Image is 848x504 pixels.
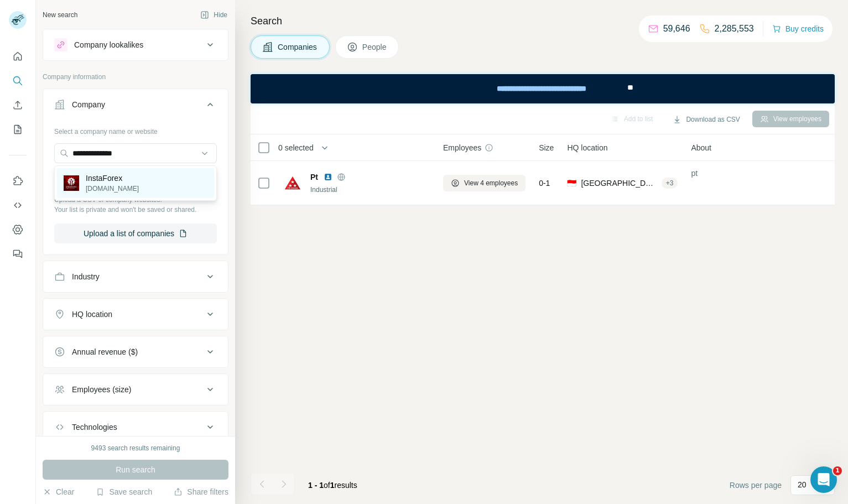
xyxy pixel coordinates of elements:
div: Select a company name or website [54,122,217,137]
span: 0-1 [539,178,550,189]
button: HQ location [43,301,228,328]
button: Buy credits [772,21,824,37]
h4: Search [251,13,835,29]
button: Save search [96,486,152,497]
button: My lists [9,119,27,139]
span: 🇮🇩 [567,178,576,189]
button: Clear [43,486,74,497]
button: Use Surfe API [9,195,27,215]
iframe: Intercom live chat [810,466,837,493]
button: Download as CSV [665,111,747,128]
button: Quick start [9,46,27,66]
span: 1 [330,481,335,490]
p: 2,285,553 [715,22,754,35]
span: Rows per page [730,480,782,491]
div: Company lookalikes [74,39,143,50]
button: Enrich CSV [9,95,27,115]
div: HQ location [72,309,112,320]
button: Company [43,91,228,122]
button: Hide [193,7,235,23]
div: Annual revenue ($) [72,346,138,357]
button: Annual revenue ($) [43,339,228,365]
img: Logo of Pt [284,174,301,192]
p: 59,646 [663,22,690,35]
button: Use Surfe on LinkedIn [9,171,27,191]
div: New search [43,10,77,20]
button: View 4 employees [443,175,526,191]
span: results [308,481,357,490]
span: HQ location [567,142,607,153]
span: Size [539,142,554,153]
div: Industry [72,271,100,282]
span: About [691,142,711,153]
span: [GEOGRAPHIC_DATA], Bogor Regency [581,178,657,189]
button: Dashboard [9,220,27,240]
p: Your list is private and won't be saved or shared. [54,205,217,215]
span: 1 - 1 [308,481,324,490]
p: InstaForex [86,173,139,184]
button: Industry [43,263,228,290]
p: [DOMAIN_NAME] [86,184,139,194]
div: Technologies [72,422,117,433]
span: View 4 employees [464,178,518,188]
span: 0 selected [278,142,314,153]
button: Employees (size) [43,376,228,403]
button: Company lookalikes [43,32,228,58]
button: Share filters [174,486,228,497]
span: Pt [310,172,318,183]
span: People [362,41,388,53]
iframe: Banner [251,74,835,103]
div: 9493 search results remaining [91,443,180,453]
p: Company information [43,72,228,82]
div: Industrial [310,185,430,195]
p: 20 [798,479,807,490]
button: Upload a list of companies [54,224,217,243]
img: LinkedIn logo [324,173,332,181]
div: + 3 [662,178,678,188]
span: of [324,481,330,490]
img: InstaForex [64,175,79,191]
div: Company [72,99,105,110]
button: Feedback [9,244,27,264]
span: Employees [443,142,481,153]
div: Employees (size) [72,384,131,395]
button: Search [9,71,27,91]
span: Companies [278,41,318,53]
span: 1 [833,466,842,475]
button: Technologies [43,414,228,440]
